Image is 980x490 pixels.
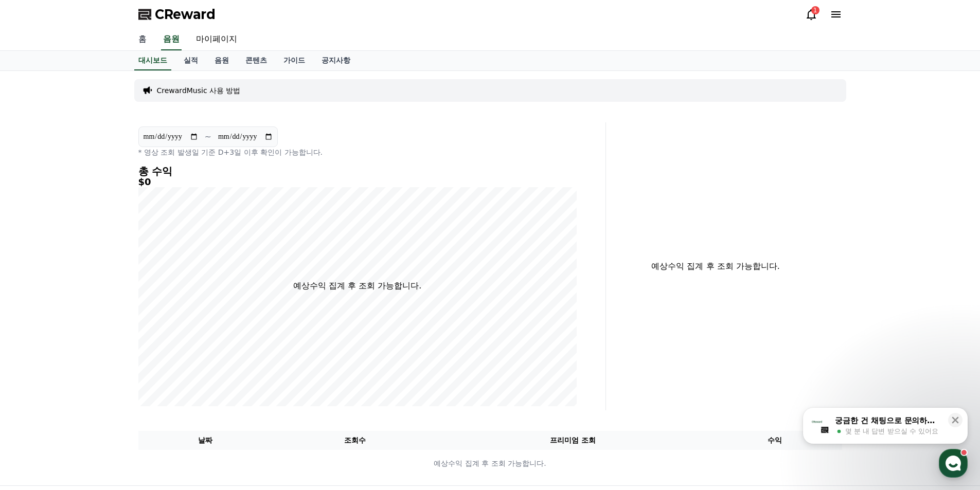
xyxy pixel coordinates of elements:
[133,326,198,352] a: 설정
[138,6,216,23] a: CReward
[130,29,155,50] a: 홈
[206,51,237,70] a: 음원
[708,431,842,450] th: 수익
[157,85,241,96] a: CrewardMusic 사용 방법
[805,8,817,21] a: 1
[155,6,216,23] span: CReward
[139,458,842,469] p: 예상수익 집계 후 조회 가능합니다.
[438,431,708,450] th: 프리미엄 조회
[94,342,106,350] span: 대화
[138,431,273,450] th: 날짜
[159,341,171,350] span: 설정
[138,177,577,187] h5: $0
[134,51,171,70] a: 대시보드
[205,131,211,143] p: ~
[138,147,577,157] p: * 영상 조회 발생일 기준 D+3일 이후 확인이 가능합니다.
[313,51,359,70] a: 공지사항
[275,51,313,70] a: 가이드
[32,341,39,350] span: 홈
[138,166,577,177] h4: 총 수익
[161,29,182,50] a: 음원
[3,326,68,352] a: 홈
[175,51,206,70] a: 실적
[237,51,275,70] a: 콘텐츠
[811,6,819,14] div: 1
[614,260,817,273] p: 예상수익 집계 후 조회 가능합니다.
[68,326,133,352] a: 대화
[272,431,437,450] th: 조회수
[188,29,245,50] a: 마이페이지
[293,280,421,292] p: 예상수익 집계 후 조회 가능합니다.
